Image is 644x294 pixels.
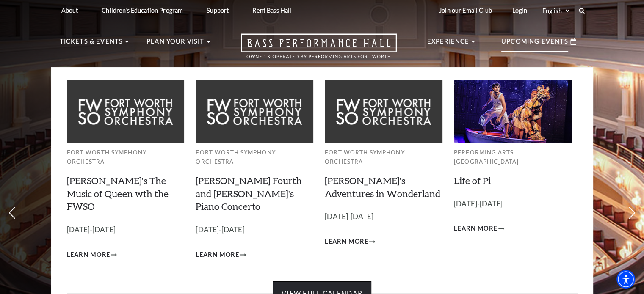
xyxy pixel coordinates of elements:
[207,7,229,14] p: Support
[196,250,239,260] span: Learn More
[325,211,442,223] p: [DATE]-[DATE]
[427,36,470,52] p: Experience
[196,175,302,212] a: [PERSON_NAME] Fourth and [PERSON_NAME]'s Piano Concerto
[146,36,205,52] p: Plan Your Visit
[325,148,442,167] p: Fort Worth Symphony Orchestra
[196,250,246,260] a: Learn More Brahms Fourth and Grieg's Piano Concerto
[196,148,313,167] p: Fort Worth Symphony Orchestra
[616,270,635,289] div: Accessibility Menu
[196,80,313,143] img: Fort Worth Symphony Orchestra
[252,7,291,14] p: Rent Bass Hall
[454,175,491,186] a: Life of Pi
[501,36,568,52] p: Upcoming Events
[325,236,368,247] span: Learn More
[67,80,185,143] img: Fort Worth Symphony Orchestra
[325,80,442,143] img: Fort Worth Symphony Orchestra
[196,224,313,236] p: [DATE]-[DATE]
[67,250,117,260] a: Learn More Windborne's The Music of Queen wth the FWSO
[210,33,427,67] a: Open this option
[454,223,504,234] a: Learn More Life of Pi
[67,250,111,260] span: Learn More
[61,7,78,14] p: About
[325,175,440,199] a: [PERSON_NAME]'s Adventures in Wonderland
[454,148,572,167] p: Performing Arts [GEOGRAPHIC_DATA]
[454,198,572,210] p: [DATE]-[DATE]
[67,148,185,167] p: Fort Worth Symphony Orchestra
[67,175,169,212] a: [PERSON_NAME]'s The Music of Queen wth the FWSO
[67,224,185,236] p: [DATE]-[DATE]
[541,7,571,15] select: Select:
[325,236,375,247] a: Learn More Alice's Adventures in Wonderland
[454,80,572,143] img: Performing Arts Fort Worth
[454,223,498,234] span: Learn More
[102,7,183,14] p: Children's Education Program
[60,36,123,52] p: Tickets & Events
